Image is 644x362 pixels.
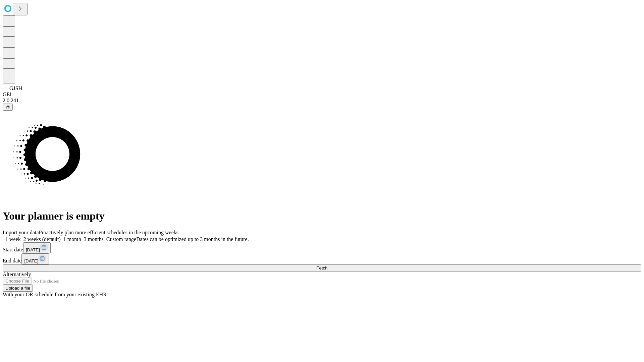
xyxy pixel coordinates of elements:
div: Start date [3,242,641,253]
button: Fetch [3,264,641,271]
div: 2.0.241 [3,98,641,104]
span: [DATE] [26,247,40,252]
div: GEI [3,92,641,98]
div: End date [3,253,641,264]
button: [DATE] [21,253,49,264]
span: 1 week [5,236,21,242]
span: Fetch [316,265,327,270]
span: [DATE] [24,258,38,263]
span: Dates can be optimized up to 3 months in the future. [136,236,249,242]
span: Import your data [3,230,39,235]
span: 2 weeks (default) [23,236,61,242]
button: Upload a file [3,285,33,292]
span: GJSH [9,85,22,91]
span: Alternatively [3,271,31,277]
span: 3 months [84,236,104,242]
h1: Your planner is empty [3,210,641,222]
span: Custom range [106,236,136,242]
span: 1 month [63,236,81,242]
span: With your OR schedule from your existing EHR [3,292,107,297]
span: @ [5,105,10,110]
button: [DATE] [23,242,51,253]
span: Proactively plan more efficient schedules in the upcoming weeks. [39,230,180,235]
button: @ [3,104,13,111]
